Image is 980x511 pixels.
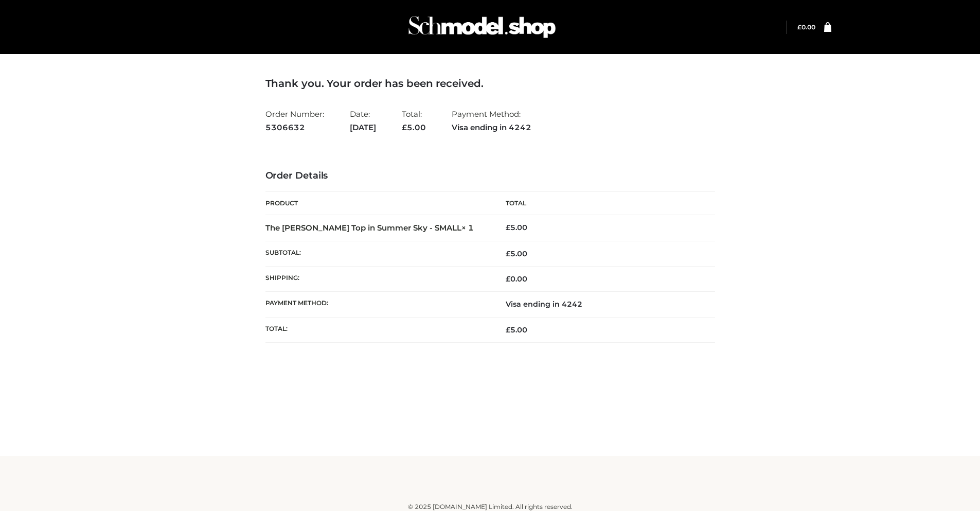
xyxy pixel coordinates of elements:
[506,223,510,232] span: £
[265,105,324,136] li: Order Number:
[402,122,407,132] span: £
[405,7,559,47] img: Schmodel Admin 964
[452,121,531,134] strong: Visa ending in 4242
[265,267,490,292] th: Shipping:
[265,317,490,342] th: Total:
[506,249,510,258] span: £
[490,192,715,215] th: Total
[797,23,815,31] bdi: 0.00
[402,105,426,136] li: Total:
[797,23,815,31] a: £0.00
[350,121,376,134] strong: [DATE]
[506,325,527,334] span: 5.00
[350,105,376,136] li: Date:
[265,241,490,266] th: Subtotal:
[265,223,474,233] strong: The [PERSON_NAME] Top in Summer Sky - SMALL
[506,274,527,284] bdi: 0.00
[506,249,527,258] span: 5.00
[506,325,510,334] span: £
[265,77,715,90] h3: Thank you. Your order has been received.
[506,274,510,284] span: £
[402,122,426,132] span: 5.00
[265,192,490,215] th: Product
[490,292,715,317] td: Visa ending in 4242
[265,292,490,317] th: Payment method:
[797,23,801,31] span: £
[452,105,531,136] li: Payment Method:
[506,223,527,232] bdi: 5.00
[461,223,474,233] strong: × 1
[265,170,715,182] h3: Order Details
[265,121,324,134] strong: 5306632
